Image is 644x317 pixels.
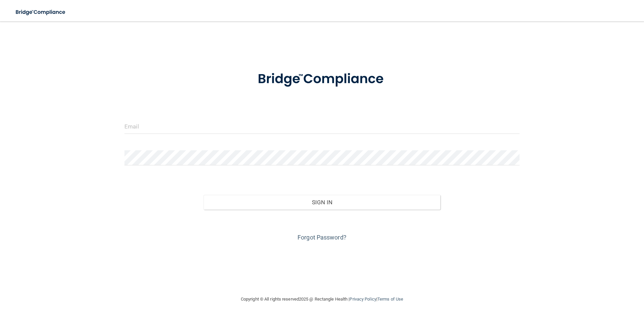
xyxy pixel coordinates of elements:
[200,288,444,310] div: Copyright © All rights reserved 2025 @ Rectangle Health | |
[10,5,72,19] img: bridge_compliance_login_screen.278c3ca4.svg
[298,234,346,241] a: Forgot Password?
[244,62,400,97] img: bridge_compliance_login_screen.278c3ca4.svg
[350,297,376,302] a: Privacy Policy
[377,297,403,302] a: Terms of Use
[124,119,520,134] input: Email
[204,195,441,210] button: Sign In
